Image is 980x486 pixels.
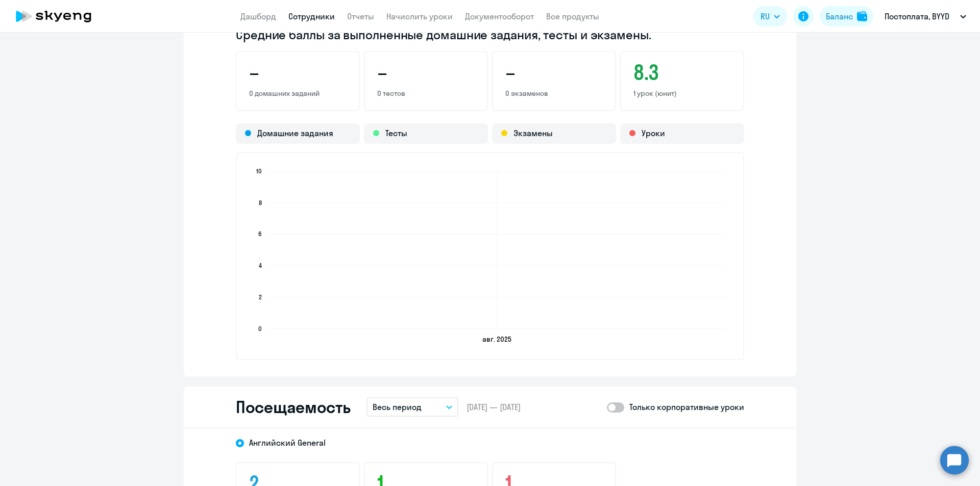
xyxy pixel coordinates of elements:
div: Домашние задания [236,123,360,144]
span: Английский General [249,437,326,448]
text: 4 [259,262,262,269]
text: 10 [256,167,262,175]
p: 0 домашних заданий [249,89,347,98]
button: Балансbalance [820,6,873,27]
h2: Средние баллы за выполненные домашние задания, тесты и экзамены. [236,27,744,43]
h3: – [249,60,347,85]
p: 0 экзаменов [505,89,603,98]
a: Документооборот [465,11,534,21]
div: Баланс [826,10,853,22]
button: Постоплата, BYYD [879,4,971,29]
h3: – [505,60,603,85]
a: Отчеты [347,11,374,21]
text: 6 [258,230,262,238]
button: RU [753,6,787,27]
p: Постоплата, BYYD [885,10,949,22]
p: 0 тестов [377,89,475,98]
h2: Посещаемость [236,397,350,417]
p: 1 урок (юнит) [633,89,731,98]
p: Только корпоративные уроки [629,401,744,413]
span: [DATE] — [DATE] [467,401,521,413]
a: Сотрудники [288,11,335,21]
p: Весь период [373,401,422,413]
button: Весь период [366,397,458,417]
text: 0 [258,325,262,332]
text: авг. 2025 [482,335,511,344]
text: 2 [259,293,262,301]
div: Экзамены [492,123,616,144]
div: Уроки [620,123,744,144]
a: Все продукты [546,11,599,21]
span: RU [761,10,770,22]
img: balance [857,11,867,21]
a: Начислить уроки [386,11,453,21]
h3: 8.3 [633,60,731,85]
div: Тесты [364,123,488,144]
h3: – [377,60,475,85]
text: 8 [259,199,262,207]
a: Дашборд [240,11,276,21]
